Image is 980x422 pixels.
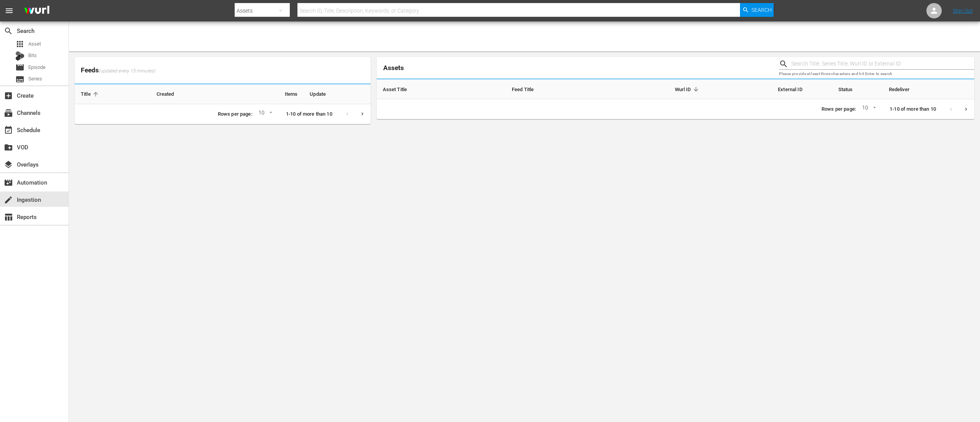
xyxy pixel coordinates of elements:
[75,85,371,104] table: sticky table
[355,106,370,121] button: Next page
[4,213,13,222] span: Reports
[28,64,46,71] span: Episode
[822,106,856,113] p: Rows per page:
[953,8,973,14] a: Sign Out
[15,51,24,61] div: Bits
[18,2,55,20] img: ans4CAIJ8jUAAAAAAAAAAAAAAAAAAAAAAAAgQb4GAAAAAAAAAAAAAAAAAAAAAAAAJMjXAAAAAAAAAAAAAAAAAAAAAAAAgAT5G...
[383,64,404,72] span: Assets
[4,126,13,135] span: Schedule
[377,80,974,99] table: sticky table
[675,86,701,93] span: Wurl ID
[28,40,41,48] span: Asset
[883,80,974,99] th: Redeliver
[890,106,936,113] p: 1-10 of more than 10
[4,195,13,204] span: Ingestion
[75,64,371,77] span: Feeds
[859,103,877,115] div: 10
[506,80,601,99] th: Feed Title
[28,75,42,83] span: Series
[4,26,13,36] span: Search
[15,75,24,84] span: Series
[5,6,14,15] span: menu
[740,3,774,17] button: Search
[15,39,24,49] span: Asset
[81,91,101,98] span: Title
[808,80,883,99] th: Status
[28,52,37,59] span: Bits
[244,85,304,104] th: Items
[779,71,974,77] p: Please provide at least three characters and hit Enter to search
[4,108,13,118] span: Channels
[286,111,332,118] p: 1-10 of more than 10
[4,178,13,187] span: Automation
[707,80,808,99] th: External ID
[383,86,417,93] span: Asset Title
[255,108,274,120] div: 10
[218,111,252,118] p: Rows per page:
[959,102,973,117] button: Next page
[4,143,13,152] span: VOD
[751,3,772,17] span: Search
[99,68,155,74] span: (updated every 15 minutes)
[157,91,184,98] span: Created
[791,58,974,70] input: Search Title, Series Title, Wurl ID or External ID
[15,63,24,72] span: Episode
[4,160,13,169] span: Overlays
[304,85,370,104] th: Update
[4,91,13,100] span: Create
